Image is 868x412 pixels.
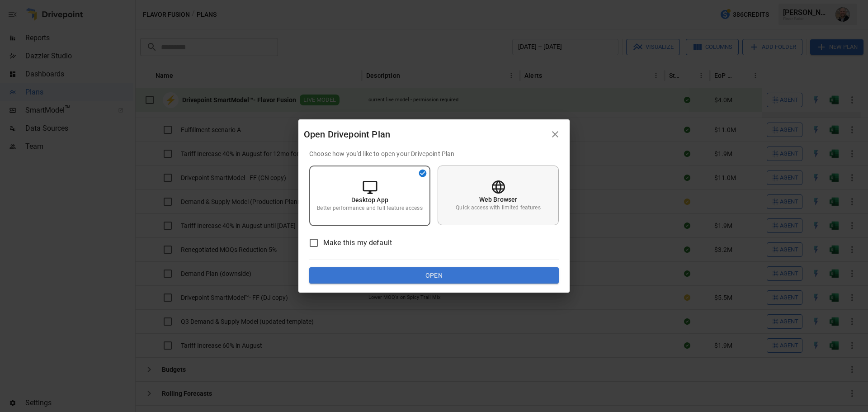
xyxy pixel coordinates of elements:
p: Web Browser [479,195,518,204]
p: Better performance and full feature access [317,204,422,212]
span: Make this my default [323,237,392,248]
p: Choose how you'd like to open your Drivepoint Plan [309,149,559,158]
p: Desktop App [351,195,388,204]
div: Open Drivepoint Plan [304,127,546,142]
button: Open [309,267,559,284]
p: Quick access with limited features [456,204,540,212]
